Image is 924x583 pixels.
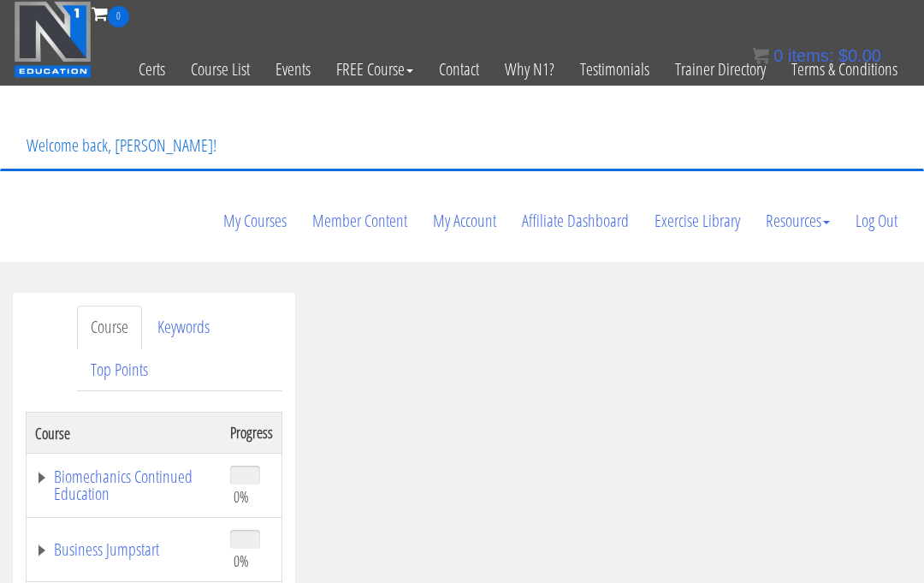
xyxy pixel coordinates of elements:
[567,27,662,111] a: Testimonials
[642,180,753,262] a: Exercise Library
[234,487,249,506] span: 0%
[35,468,213,503] a: Biomechanics Continued Education
[662,27,779,111] a: Trainer Directory
[843,180,910,262] a: Log Out
[27,413,222,454] th: Course
[773,46,783,65] span: 0
[263,27,323,111] a: Events
[210,180,299,262] a: My Courses
[426,27,492,111] a: Contact
[144,306,223,349] a: Keywords
[77,348,162,392] a: Top Points
[838,46,848,65] span: $
[492,27,567,111] a: Why N1?
[323,27,426,111] a: FREE Course
[752,46,881,65] a: 0 items: $0.00
[222,413,282,454] th: Progress
[14,111,229,180] p: Welcome back, [PERSON_NAME]!
[779,27,910,111] a: Terms & Conditions
[108,6,129,27] span: 0
[509,180,642,262] a: Affiliate Dashboard
[753,180,843,262] a: Resources
[126,27,178,111] a: Certs
[752,47,769,64] img: icon11.png
[14,1,92,78] img: n1-education
[178,27,263,111] a: Course List
[420,180,509,262] a: My Account
[838,46,881,65] bdi: 0.00
[788,46,833,65] span: items:
[77,306,142,349] a: Course
[35,541,213,558] a: Business Jumpstart
[92,2,129,25] a: 0
[234,551,249,570] span: 0%
[299,180,420,262] a: Member Content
